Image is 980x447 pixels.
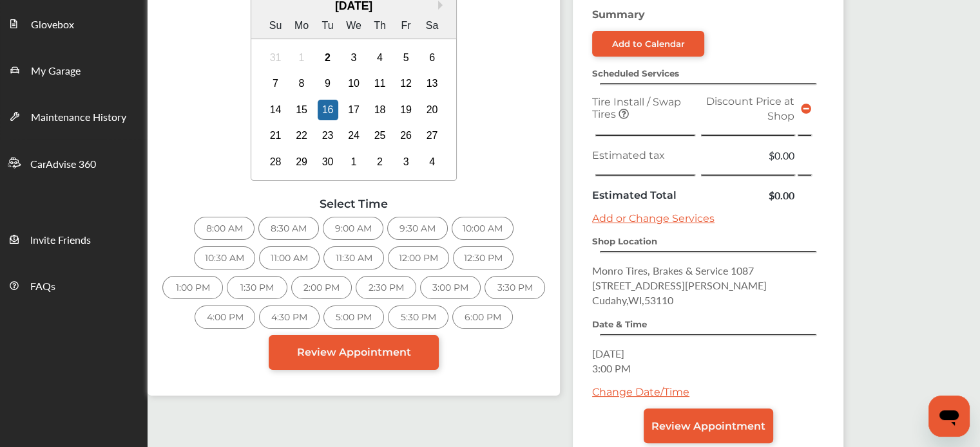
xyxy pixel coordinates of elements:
[291,73,312,94] div: Choose Monday, September 8th, 2025
[452,306,513,329] div: 6:00 PM
[262,44,445,175] div: month 2025-09
[370,73,390,94] div: Choose Thursday, September 11th, 2025
[592,8,645,21] strong: Summary
[396,73,416,94] div: Choose Friday, September 12th, 2025
[370,125,390,146] div: Choose Thursday, September 25th, 2025
[396,125,416,146] div: Choose Friday, September 26th, 2025
[31,17,74,33] span: Glovebox
[323,306,384,329] div: 5:00 PM
[265,125,286,146] div: Choose Sunday, September 21st, 2025
[343,125,364,146] div: Choose Wednesday, September 24th, 2025
[258,217,319,240] div: 8:30 AM
[31,109,126,126] span: Maintenance History
[291,276,352,299] div: 2:00 PM
[194,246,255,269] div: 10:30 AM
[265,15,286,36] div: Su
[698,145,798,166] td: $0.00
[453,246,514,269] div: 12:30 PM
[30,278,55,295] span: FAQs
[30,156,96,173] span: CarAdvise 360
[612,39,685,49] div: Add to Calendar
[31,63,81,80] span: My Garage
[370,152,390,172] div: Choose Thursday, October 2nd, 2025
[592,319,647,329] strong: Date & Time
[318,48,338,68] div: Choose Tuesday, September 2nd, 2025
[592,236,657,246] strong: Shop Location
[589,185,698,206] td: Estimated Total
[343,100,364,120] div: Choose Wednesday, September 17th, 2025
[396,48,416,68] div: Choose Friday, September 5th, 2025
[438,1,447,10] button: Next Month
[452,217,514,240] div: 10:00 AM
[291,100,312,120] div: Choose Monday, September 15th, 2025
[370,100,390,120] div: Choose Thursday, September 18th, 2025
[422,73,443,94] div: Choose Saturday, September 13th, 2025
[698,185,798,206] td: $0.00
[265,152,286,172] div: Choose Sunday, September 28th, 2025
[422,48,443,68] div: Choose Saturday, September 6th, 2025
[396,15,416,36] div: Fr
[485,276,545,299] div: 3:30 PM
[422,100,443,120] div: Choose Saturday, September 20th, 2025
[265,48,286,68] div: Not available Sunday, August 31st, 2025
[318,73,338,94] div: Choose Tuesday, September 9th, 2025
[318,152,338,172] div: Choose Tuesday, September 30th, 2025
[388,246,449,269] div: 12:00 PM
[387,217,448,240] div: 9:30 AM
[396,100,416,120] div: Choose Friday, September 19th, 2025
[160,197,547,210] div: Select Time
[592,386,689,398] a: Change Date/Time
[265,100,286,120] div: Choose Sunday, September 14th, 2025
[318,15,338,36] div: Tu
[592,346,624,361] span: [DATE]
[370,15,390,36] div: Th
[323,217,383,240] div: 9:00 AM
[194,217,255,240] div: 8:00 AM
[297,346,411,358] span: Review Appointment
[30,232,91,249] span: Invite Friends
[318,100,338,120] div: Choose Tuesday, September 16th, 2025
[592,96,681,120] span: Tire Install / Swap Tires
[162,276,223,299] div: 1:00 PM
[706,95,794,122] span: Discount Price at Shop
[592,293,673,307] span: Cudahy , WI , 53110
[291,15,312,36] div: Mo
[259,246,320,269] div: 11:00 AM
[370,48,390,68] div: Choose Thursday, September 4th, 2025
[1,46,147,93] a: My Garage
[323,246,384,269] div: 11:30 AM
[318,125,338,146] div: Choose Tuesday, September 23rd, 2025
[343,152,364,172] div: Choose Wednesday, October 1st, 2025
[1,93,147,139] a: Maintenance History
[265,73,286,94] div: Choose Sunday, September 7th, 2025
[227,276,287,299] div: 1:30 PM
[592,361,631,376] span: 3:00 PM
[420,276,481,299] div: 3:00 PM
[651,420,765,432] span: Review Appointment
[343,48,364,68] div: Choose Wednesday, September 3rd, 2025
[592,212,715,224] a: Add or Change Services
[592,263,754,278] span: Monro Tires, Brakes & Service 1087
[422,15,443,36] div: Sa
[356,276,416,299] div: 2:30 PM
[343,73,364,94] div: Choose Wednesday, September 10th, 2025
[928,396,970,437] iframe: Button to launch messaging window
[592,31,704,57] a: Add to Calendar
[422,152,443,172] div: Choose Saturday, October 4th, 2025
[291,152,312,172] div: Choose Monday, September 29th, 2025
[269,335,439,370] a: Review Appointment
[195,306,255,329] div: 4:00 PM
[422,125,443,146] div: Choose Saturday, September 27th, 2025
[589,145,698,166] td: Estimated tax
[396,152,416,172] div: Choose Friday, October 3rd, 2025
[388,306,448,329] div: 5:30 PM
[592,68,679,78] strong: Scheduled Services
[259,306,320,329] div: 4:30 PM
[291,125,312,146] div: Choose Monday, September 22nd, 2025
[291,48,312,68] div: Not available Monday, September 1st, 2025
[592,278,767,293] span: [STREET_ADDRESS][PERSON_NAME]
[644,408,773,443] a: Review Appointment
[343,15,364,36] div: We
